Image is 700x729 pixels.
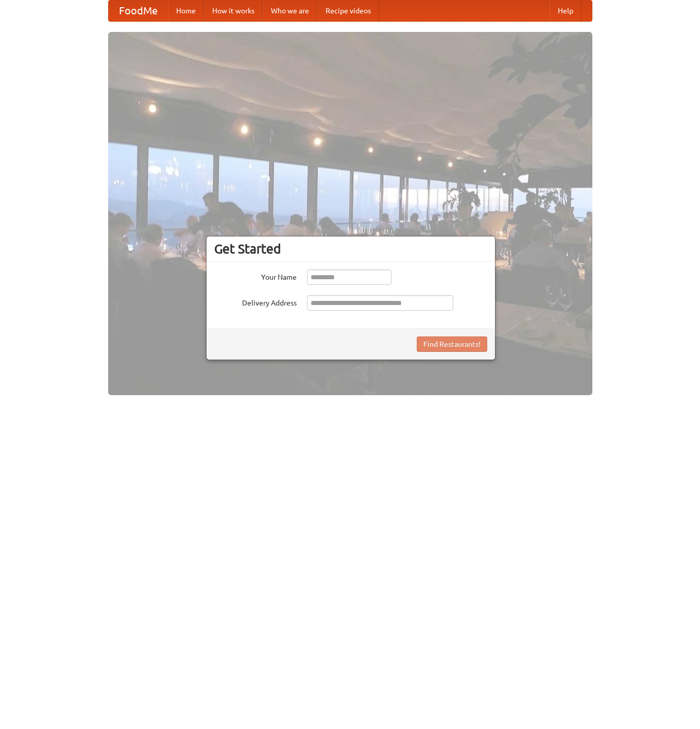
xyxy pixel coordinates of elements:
[214,269,297,282] label: Your Name
[214,241,487,257] h3: Get Started
[109,1,168,21] a: FoodMe
[214,295,297,308] label: Delivery Address
[263,1,317,21] a: Who we are
[168,1,204,21] a: Home
[317,1,379,21] a: Recipe videos
[550,1,582,21] a: Help
[204,1,263,21] a: How it works
[417,336,487,352] button: Find Restaurants!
